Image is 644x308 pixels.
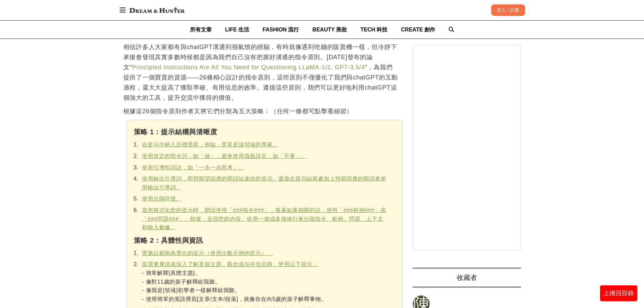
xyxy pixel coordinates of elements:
[134,237,203,244] strong: 策略 2：具體性與資訊
[134,128,217,136] strong: 策略 1：提示結構與清晰度
[190,27,212,32] span: 所有文章
[457,274,477,281] span: 收藏者
[123,106,399,116] p: 根據這26個指令原則作者又將它們分類為五大策略：（任何一條都可點擊看細節）
[401,21,435,39] a: CREATE 創作
[142,250,272,256] a: 實施以範例為導向的提示（使用少數示例的提示）。
[312,21,347,39] a: BEAUTY 美妝
[123,42,399,103] p: 相信許多人大家都有與chatGPT溝通到很氣憤的經驗，有時就像遇到吃錢的販賣機一樣，但冷靜下來後會發現其實多數時候都是因為我們自己沒有把握好溝通的指令原則。[DATE]發布的論文" "，為我們提...
[225,27,249,32] span: LIFE 生活
[312,27,347,32] span: BEAUTY 美妝
[190,21,212,39] a: 所有文章
[142,165,244,170] a: 使用引導性詞語，如「一步一步思考」。
[360,27,387,32] span: TECH 科技
[360,21,387,39] a: TECH 科技
[142,207,386,230] a: 當您格式化您的提示時，開頭使用「###指令###」，接著如果相關的話，使用「###範例###」或「###問題###」。然後，呈現您的內容。使用一個或多個換行來分隔指令、範例、問題、上下文和輸入數據。
[132,64,365,71] a: Principled Instructions Are All You Need for Questioning LLaMA-1/2, GPT-3.5/4
[491,4,525,16] div: 登入 / 註冊
[263,21,299,39] a: FASHION 流行
[126,4,188,16] img: Dream & Hunter
[142,176,386,190] a: 使用輸出引導詞，即用期望回應的開頭結束你的提示。通過在提示結尾處加上預期回應的開頭來使用輸出引導詞。
[263,27,299,32] span: FASHION 流行
[141,260,387,303] li: - 簡單解釋[具體主題]。 - 像對11歲的孩子解釋給我聽。 - 像我是[領域]初學者一樣解釋給我聽。 - 使用簡單的英語撰寫[文章/文本/段落]，就像你在向5歲的孩子解釋事物。
[142,261,318,267] a: 當需要釐清或深入了解某個主題、觀念或任何信息時，使用以下提示：
[401,27,435,32] span: CREATE 創作
[142,142,278,147] a: 在提示中納入目標受眾，例如，受眾是該領域的專家。
[142,196,182,202] a: 使用分隔符號。
[142,153,307,159] a: 使用肯定的指令詞，如「做」，避免使用負面語言，如「不要」。
[225,21,249,39] a: LIFE 生活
